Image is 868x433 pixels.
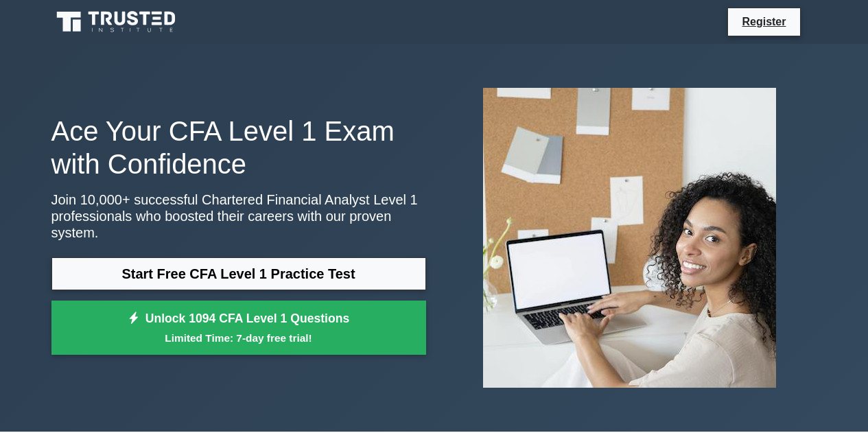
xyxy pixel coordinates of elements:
p: Join 10,000+ successful Chartered Financial Analyst Level 1 professionals who boosted their caree... [51,191,426,241]
h1: Ace Your CFA Level 1 Exam with Confidence [51,115,426,180]
a: Register [734,13,794,30]
a: Start Free CFA Level 1 Practice Test [51,257,426,290]
small: Limited Time: 7-day free trial! [69,330,409,346]
a: Unlock 1094 CFA Level 1 QuestionsLimited Time: 7-day free trial! [51,301,426,355]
